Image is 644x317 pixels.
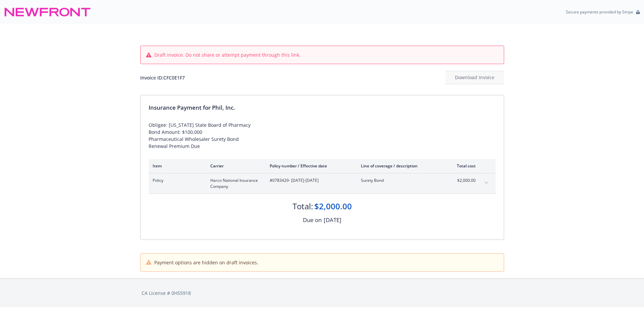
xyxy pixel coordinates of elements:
p: Secure payments provided by Stripe [566,9,633,15]
span: Draft invoice. Do not share or attempt payment through this link. [154,51,301,58]
span: Policy [153,177,200,183]
div: Insurance Payment for Phil, Inc. [149,103,496,112]
div: Total cost [450,163,476,169]
button: expand content [481,177,492,188]
div: $2,000.00 [314,201,352,212]
span: $2,000.00 [450,177,476,183]
div: Item [153,163,200,169]
div: Total: [292,201,313,212]
div: Download Invoice [445,71,504,84]
div: CA License # 0H55918 [142,289,503,297]
span: #0783429 - [DATE]-[DATE] [270,177,350,183]
div: PolicyHarco National Insurance Company#0783429- [DATE]-[DATE]Surety Bond$2,000.00expand content [149,173,496,194]
div: Policy number / Effective date [270,163,350,169]
div: Carrier [210,163,259,169]
span: Harco National Insurance Company [210,177,259,190]
div: Invoice ID: CFC0E1F7 [140,74,185,81]
span: Payment options are hidden on draft invoices. [154,259,258,266]
div: Line of coverage / description [361,163,440,169]
div: Obligee: [US_STATE] State Board of Pharmacy Bond Amount: $100,000 Pharmaceutical Wholesaler Suret... [149,121,496,150]
span: Surety Bond [361,177,440,183]
div: Due on [303,216,322,224]
div: [DATE] [324,216,341,224]
button: Download Invoice [445,71,504,84]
